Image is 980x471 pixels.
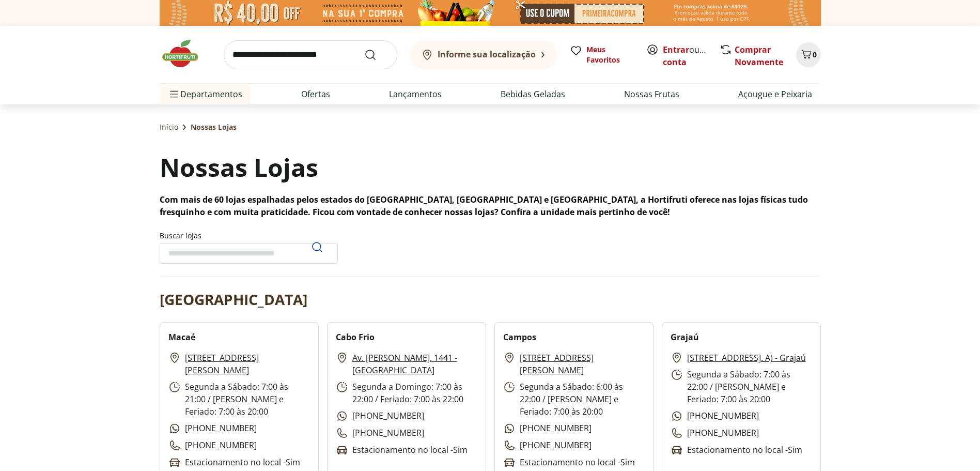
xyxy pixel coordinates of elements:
h2: Macaé [168,331,195,343]
a: Criar conta [663,44,720,68]
span: 0 [813,50,817,59]
p: [PHONE_NUMBER] [671,409,759,422]
h2: Grajaú [671,331,699,343]
p: [PHONE_NUMBER] [671,427,759,439]
button: Submit Search [364,49,389,61]
p: [PHONE_NUMBER] [503,422,592,435]
h2: Campos [503,331,536,343]
a: [STREET_ADDRESS]. A) - Grajaú [687,352,806,364]
a: Bebidas Geladas [501,88,565,100]
button: Menu [168,82,180,107]
h1: Nossas Lojas [160,150,318,185]
p: Estacionamento no local - Sim [336,444,468,457]
h2: [GEOGRAPHIC_DATA] [160,289,307,310]
a: Açougue e Peixaria [738,88,812,100]
input: Buscar lojasPesquisar [160,243,338,264]
h2: Cabo Frio [336,331,375,343]
span: Nossas Lojas [191,122,237,132]
img: Hortifruti [160,38,211,69]
label: Buscar lojas [160,231,338,264]
p: Segunda a Sábado: 6:00 às 22:00 / [PERSON_NAME] e Feriado: 7:00 às 20:00 [503,381,645,418]
a: [STREET_ADDRESS][PERSON_NAME] [185,352,310,376]
p: [PHONE_NUMBER] [503,439,592,452]
p: Estacionamento no local - Sim [671,444,802,457]
p: [PHONE_NUMBER] [336,409,424,422]
a: Lançamentos [389,88,442,100]
button: Informe sua localização [410,40,557,69]
a: Av. [PERSON_NAME], 1441 - [GEOGRAPHIC_DATA] [352,352,477,376]
a: Ofertas [301,88,330,100]
p: [PHONE_NUMBER] [168,439,257,452]
p: [PHONE_NUMBER] [168,422,257,435]
p: Segunda a Domingo: 7:00 às 22:00 / Feriado: 7:00 às 22:00 [336,381,477,405]
span: ou [663,43,709,68]
b: Informe sua localização [438,49,536,60]
button: Carrinho [796,42,821,67]
p: [PHONE_NUMBER] [336,427,424,439]
span: Departamentos [168,82,242,107]
a: Início [160,122,178,132]
a: Entrar [663,44,689,55]
a: [STREET_ADDRESS][PERSON_NAME] [520,352,645,376]
button: Pesquisar [305,235,330,260]
a: Nossas Frutas [624,88,679,100]
a: Comprar Novamente [735,44,783,68]
p: Segunda a Sábado: 7:00 às 21:00 / [PERSON_NAME] e Feriado: 7:00 às 20:00 [168,381,310,418]
a: Meus Favoritos [570,44,634,65]
span: Meus Favoritos [586,44,634,65]
p: Estacionamento no local - Sim [168,456,300,469]
p: Com mais de 60 lojas espalhadas pelos estados do [GEOGRAPHIC_DATA], [GEOGRAPHIC_DATA] e [GEOGRAPH... [160,193,821,218]
p: Segunda a Sábado: 7:00 às 22:00 / [PERSON_NAME] e Feriado: 7:00 às 20:00 [671,368,812,405]
input: search [224,40,397,69]
p: Estacionamento no local - Sim [503,456,635,469]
